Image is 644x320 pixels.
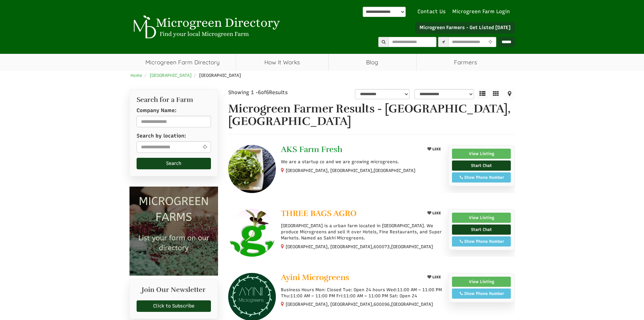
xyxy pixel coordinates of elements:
[391,301,433,307] span: [GEOGRAPHIC_DATA]
[456,238,507,244] div: Show Phone Number
[281,159,443,165] p: We are a startup co and we are growing microgreens.
[281,144,342,154] span: AKS Farm Fresh
[355,89,409,99] select: overall_rating_filter-1
[416,54,515,71] span: Farmers
[137,286,211,297] h2: Join Our Newsletter
[425,145,443,153] button: LIKE
[452,161,511,171] a: Start Chat
[281,208,357,218] span: THREE BAGS AGRO
[130,73,142,78] a: Home
[391,244,433,250] span: [GEOGRAPHIC_DATA]
[431,275,441,279] span: LIKE
[150,73,192,78] a: [GEOGRAPHIC_DATA]
[456,291,507,297] div: Show Phone Number
[281,223,443,241] p: [GEOGRAPHIC_DATA] is a urban farm located in [GEOGRAPHIC_DATA]. We produce Microgreens and sell i...
[414,89,474,99] select: sortbox-1
[258,89,261,95] span: 6
[228,145,276,193] img: AKS Farm Fresh
[286,244,433,249] small: [GEOGRAPHIC_DATA], [GEOGRAPHIC_DATA], ,
[374,244,390,250] span: 600073
[374,168,415,174] span: [GEOGRAPHIC_DATA]
[452,213,511,223] a: View Listing
[329,54,416,71] a: Blog
[228,89,324,96] div: Showing 1 - of Results
[286,302,433,307] small: [GEOGRAPHIC_DATA], [GEOGRAPHIC_DATA], ,
[286,168,415,173] small: [GEOGRAPHIC_DATA], [GEOGRAPHIC_DATA],
[425,273,443,281] button: LIKE
[137,158,211,169] button: Search
[414,8,449,15] a: Contact Us
[137,107,176,114] label: Company Name:
[228,103,515,128] h1: Microgreen Farmer Results - [GEOGRAPHIC_DATA], [GEOGRAPHIC_DATA]
[425,209,443,217] button: LIKE
[363,7,406,17] div: Powered by
[431,147,441,151] span: LIKE
[199,73,241,78] span: [GEOGRAPHIC_DATA]
[452,149,511,159] a: View Listing
[129,15,282,39] img: Microgreen Directory
[266,89,269,95] span: 6
[137,300,211,312] a: Click to Subscribe
[374,301,390,307] span: 600096
[129,54,236,71] a: Microgreen Farm Directory
[236,54,328,71] a: How It Works
[129,187,218,276] img: Microgreen Farms list your microgreen farm today
[281,145,419,155] a: AKS Farm Fresh
[363,7,406,17] select: Language Translate Widget
[415,22,515,34] a: Microgreen Farmers - Get Listed [DATE]
[487,40,494,44] i: Use Current Location
[452,225,511,235] a: Start Chat
[281,272,349,282] span: Ayini Microgreens
[281,209,419,219] a: THREE BAGS AGRO
[137,96,211,104] h2: Search for a Farm
[456,174,507,180] div: Show Phone Number
[137,132,186,140] label: Search by location:
[201,144,209,149] i: Use Current Location
[281,273,419,283] a: Ayini Microgreens
[228,209,276,257] img: THREE BAGS AGRO
[431,211,441,215] span: LIKE
[452,277,511,287] a: View Listing
[452,8,513,15] a: Microgreen Farm Login
[281,287,443,299] p: Business Hours Mon: Closed Tue: Open 24 hours Wed:11:00 AM – 11:00 PM Thu:11:00 AM – 11:00 PM Fri...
